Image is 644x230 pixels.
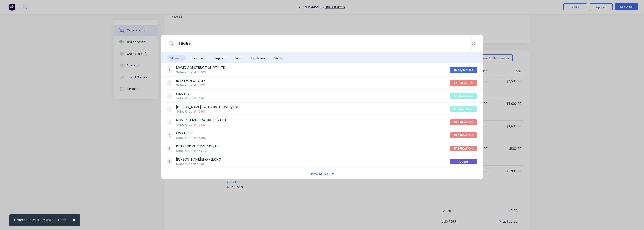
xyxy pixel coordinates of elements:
button: Close [68,214,80,225]
div: MAVID CONSTRUCTION PTY LTD [176,65,226,70]
div: Orders successfully linked [14,217,55,222]
input: Start typing a customer or supplier name to create a new order... [174,35,472,52]
span: Suppliers [212,55,230,61]
span: Products [271,55,288,61]
div: FABRICATION [450,132,477,138]
div: [PERSON_NAME] SWITCHBOARDS Pty Ltd [176,105,238,110]
div: Drafting Dept [450,106,477,112]
div: CASH SALE [176,131,206,136]
div: Sales Order #46682 [176,123,226,127]
div: FABRICATION [450,80,477,86]
div: Quote [450,159,477,164]
span: × [73,216,75,223]
div: Sales Order #46669 [176,70,226,74]
div: FABRICATION [450,119,477,125]
div: R&D TECHNOLOGY [176,78,205,83]
div: NEW ENGLAND TRADING PTY LTD [176,118,226,123]
div: Sales Order #46665 [176,136,206,140]
div: FABRICATION [450,146,477,151]
span: Purchases [248,55,268,61]
div: CASH SALE [176,91,206,96]
button: Undo [55,216,69,223]
div: Drafting Dept [450,93,477,99]
div: [PERSON_NAME] ENGINEERING [176,157,221,162]
div: Sales Order #46634 [176,162,221,166]
div: Sales Order #46603 [176,110,238,114]
div: INTERPOD AUSTRALIA Pty Ltd [176,144,220,149]
div: Sales Order #46648 [176,149,220,153]
div: Sales Order #46608 [176,96,206,101]
div: Ready for Pick Up [450,67,477,73]
span: Sales [233,55,245,61]
span: Customers [189,55,209,61]
div: Sales Order #46691 [176,83,205,88]
span: All results [167,55,186,61]
button: Show all results [308,171,336,177]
